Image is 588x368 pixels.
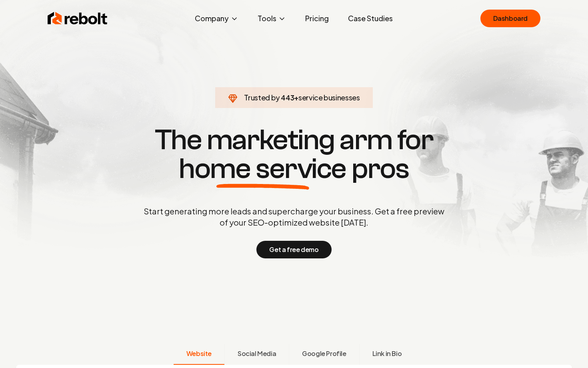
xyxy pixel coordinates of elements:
[281,92,294,103] span: 443
[188,10,245,26] button: Company
[224,344,289,365] button: Social Media
[179,154,346,183] span: home service
[480,10,540,27] a: Dashboard
[372,349,402,358] span: Link in Bio
[298,93,360,102] span: service businesses
[359,344,415,365] button: Link in Bio
[251,10,292,26] button: Tools
[102,126,486,183] h1: The marketing arm for pros
[186,349,212,358] span: Website
[142,206,446,228] p: Start generating more leads and supercharge your business. Get a free preview of your SEO-optimiz...
[238,349,276,358] span: Social Media
[289,344,359,365] button: Google Profile
[299,10,335,26] a: Pricing
[244,93,280,102] span: Trusted by
[48,10,108,26] img: Rebolt Logo
[256,241,331,258] button: Get a free demo
[294,93,298,102] span: +
[174,344,224,365] button: Website
[342,10,399,26] a: Case Studies
[302,349,346,358] span: Google Profile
